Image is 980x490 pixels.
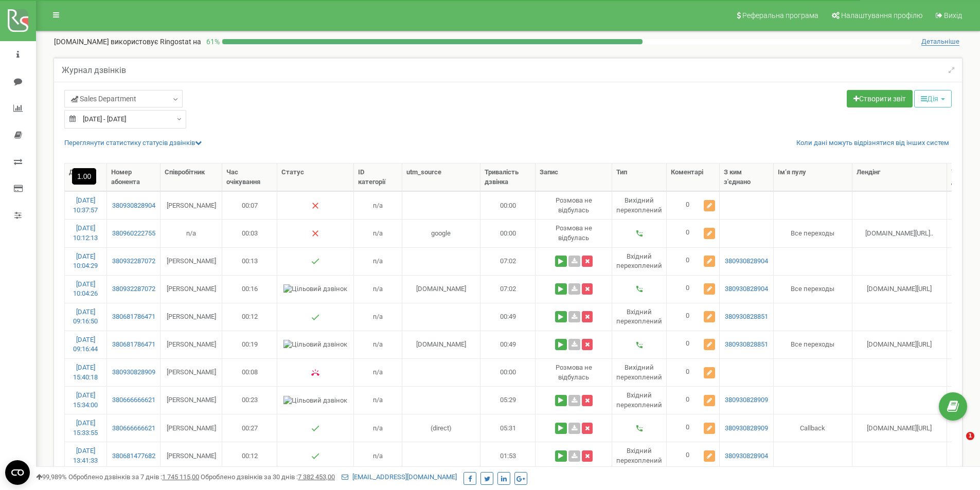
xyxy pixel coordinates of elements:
td: 0 [667,275,720,303]
span: Детальніше [921,38,959,46]
td: 00:23 [222,386,277,414]
td: [PERSON_NAME] [161,303,222,331]
td: 0 [667,414,720,442]
td: Вхідний перехоплений [612,303,667,331]
a: Створити звіт [847,90,913,107]
button: Видалити запис [582,395,593,406]
th: Дата [65,164,107,191]
a: [DATE] 13:41:33 [73,447,98,464]
th: Час очікування [222,164,277,191]
img: Вхідний [635,424,644,432]
a: [EMAIL_ADDRESS][DOMAIN_NAME] [342,473,457,481]
a: [DATE] 15:34:00 [73,391,98,409]
td: n/a [354,331,402,358]
td: 0 [667,442,720,469]
td: 00:49 [480,331,536,358]
img: Вхідний [635,229,644,238]
th: Тривалість дзвінка [480,164,536,191]
td: 00:12 [222,442,277,469]
td: n/a [354,414,402,442]
img: Немає відповіді [311,229,319,238]
span: використовує Ringostat на [111,38,201,46]
td: Все переходы [774,275,852,303]
td: n/a [354,303,402,331]
td: n/a [354,358,402,386]
th: ID категорії [354,164,402,191]
td: 0 [667,191,720,219]
td: [PERSON_NAME] [161,331,222,358]
a: [DATE] 09:16:44 [73,336,98,353]
iframe: Intercom live chat [945,432,970,457]
th: Коментарі [667,164,720,191]
th: Статус [277,164,354,191]
a: 380930828909 [724,395,769,405]
td: Розмова не вiдбулась [536,191,612,219]
td: n/a [354,247,402,275]
td: google [402,219,481,247]
img: Цільовий дзвінок [283,284,347,294]
td: n/a [354,275,402,303]
a: 380666666621 [111,395,156,405]
a: 380932287072 [111,284,156,294]
td: Розмова не вiдбулась [536,219,612,247]
th: utm_sourcе [402,164,481,191]
td: 00:08 [222,358,277,386]
a: 380681786471 [111,312,156,322]
td: [PERSON_NAME] [161,247,222,275]
td: [PERSON_NAME] [161,386,222,414]
td: Вихідний перехоплений [612,191,667,219]
span: [DOMAIN_NAME][URL] [867,285,932,293]
img: ringostat logo [8,9,28,32]
td: 00:49 [480,303,536,331]
button: Видалити запис [582,423,593,434]
td: [DOMAIN_NAME] [402,331,481,358]
td: n/a [354,386,402,414]
img: Успішний [311,424,319,432]
td: 00:07 [222,191,277,219]
td: 05:29 [480,386,536,414]
button: Видалити запис [582,339,593,350]
td: n/a [354,191,402,219]
td: [PERSON_NAME] [161,414,222,442]
a: Переглянути статистику статусів дзвінків [64,139,202,147]
td: 07:02 [480,247,536,275]
td: Все переходы [774,219,852,247]
a: Завантажити [568,339,580,350]
a: [DATE] 10:37:57 [73,196,98,214]
a: Sales Department [64,90,183,107]
td: 0 [667,303,720,331]
td: 0 [667,247,720,275]
img: Цільовий дзвінок [283,340,347,350]
th: Тип [612,164,667,191]
th: Співробітник [161,164,222,191]
img: Вхідний [635,341,644,349]
img: Цільовий дзвінок [283,396,347,406]
th: Лендінг [852,164,947,191]
td: 05:31 [480,414,536,442]
span: Вихід [944,11,962,20]
u: 7 382 453,00 [298,473,335,481]
img: Успішний [311,257,319,265]
a: 380930828851 [724,340,769,350]
button: Дія [914,90,952,107]
h5: Журнал дзвінків [62,66,126,75]
td: 00:00 [480,358,536,386]
a: 380960222755 [111,229,156,239]
img: Успішний [311,452,319,460]
a: Завантажити [568,311,580,322]
a: 380930828904 [724,284,769,294]
span: Оброблено дзвінків за 30 днів : [201,473,335,481]
td: 00:00 [480,191,536,219]
a: 380930828904 [111,201,156,211]
td: Вихідний перехоплений [612,358,667,386]
td: [PERSON_NAME] [161,358,222,386]
p: [DOMAIN_NAME] [54,37,201,47]
td: n/a [354,442,402,469]
a: 380930828904 [724,257,769,266]
td: 00:16 [222,275,277,303]
a: 380930828909 [724,424,769,433]
td: 00:03 [222,219,277,247]
span: Sales Department [71,94,136,104]
span: Реферальна програма [742,11,818,20]
button: Видалити запис [582,256,593,267]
